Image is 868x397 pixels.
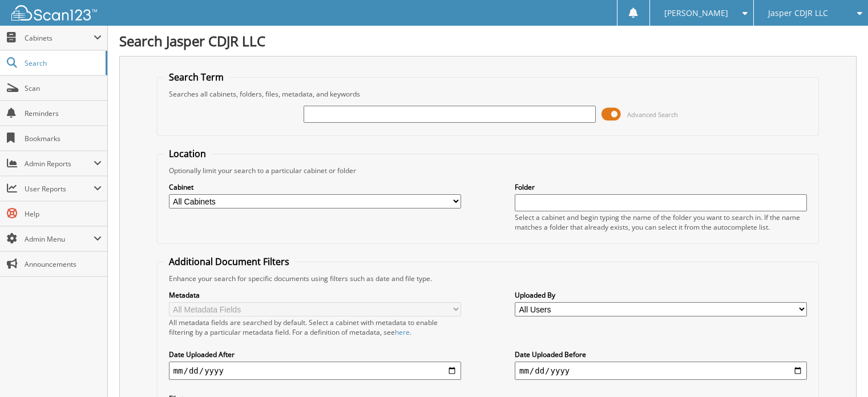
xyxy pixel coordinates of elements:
[169,362,461,380] input: start
[25,209,102,219] span: Help
[515,182,807,192] label: Folder
[515,362,807,380] input: end
[395,327,410,337] a: here
[25,58,100,68] span: Search
[768,10,828,17] span: Jasper CDJR LLC
[163,274,813,283] div: Enhance your search for specific documents using filters such as date and file type.
[664,10,728,17] span: [PERSON_NAME]
[169,318,461,337] div: All metadata fields are searched by default. Select a cabinet with metadata to enable filtering b...
[25,83,102,93] span: Scan
[515,350,807,359] label: Date Uploaded Before
[627,110,678,119] span: Advanced Search
[25,184,94,194] span: User Reports
[25,159,94,169] span: Admin Reports
[163,89,813,99] div: Searches all cabinets, folders, files, metadata, and keywords
[169,350,461,359] label: Date Uploaded After
[25,109,102,118] span: Reminders
[163,166,813,175] div: Optionally limit your search to a particular cabinet or folder
[163,255,295,268] legend: Additional Document Filters
[119,31,857,50] h1: Search Jasper CDJR LLC
[515,290,807,300] label: Uploaded By
[25,259,102,269] span: Announcements
[163,71,229,83] legend: Search Term
[25,134,102,143] span: Bookmarks
[25,234,94,244] span: Admin Menu
[163,147,212,160] legend: Location
[515,212,807,232] div: Select a cabinet and begin typing the name of the folder you want to search in. If the name match...
[11,5,97,21] img: scan123-logo-white.svg
[169,290,461,300] label: Metadata
[25,33,94,43] span: Cabinets
[169,182,461,192] label: Cabinet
